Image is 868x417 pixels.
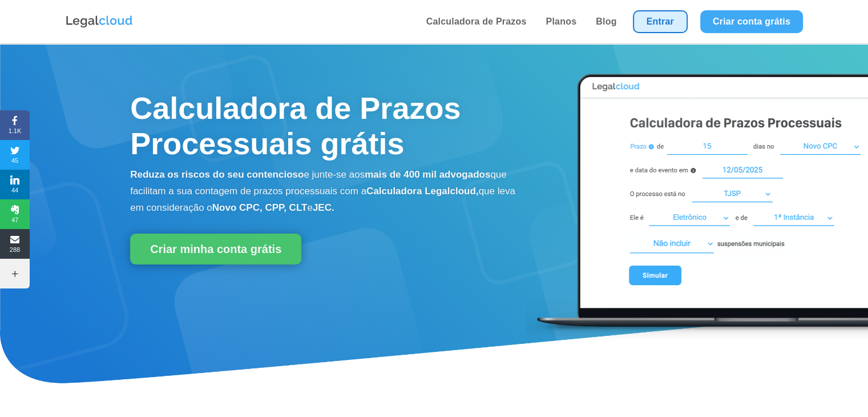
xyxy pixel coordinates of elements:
[366,186,479,197] b: Calculadora Legalcloud,
[130,91,461,161] span: Calculadora de Prazos Processuais grátis
[313,202,334,213] b: JEC.
[130,234,301,264] a: Criar minha conta grátis
[130,169,304,180] b: Reduza os riscos do seu contencioso
[526,62,868,342] img: Calculadora de Prazos Processuais Legalcloud
[700,10,803,33] a: Criar conta grátis
[365,169,490,180] b: mais de 400 mil advogados
[526,334,868,344] a: Calculadora de Prazos Processuais Legalcloud
[633,10,688,33] a: Entrar
[65,14,134,29] img: Logo da Legalcloud
[212,202,308,213] b: Novo CPC, CPP, CLT
[130,167,520,216] p: e junte-se aos que facilitam a sua contagem de prazos processuais com a que leva em consideração o e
